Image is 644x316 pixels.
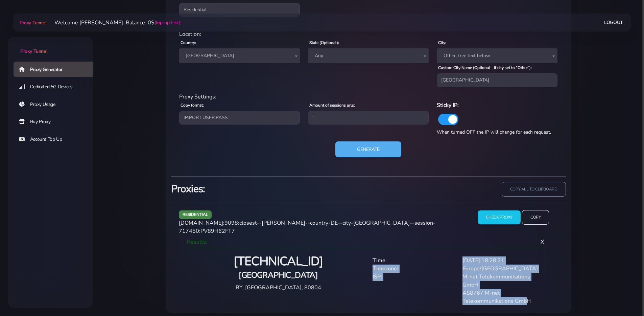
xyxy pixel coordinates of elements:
span: Any [312,51,425,61]
h2: [TECHNICAL_ID] [192,254,364,270]
label: Copy format: [181,102,204,108]
a: Proxy Usage [14,97,98,112]
span: X [535,233,550,251]
span: Germany [183,51,296,61]
li: Welcome [PERSON_NAME]. Balance: 0$ [46,19,181,27]
a: Proxy Tunnel [8,37,93,55]
label: City: [438,40,446,46]
label: State (Optional): [309,40,339,46]
span: [DOMAIN_NAME]:9098:closest--[PERSON_NAME]--country-DE--city-[GEOGRAPHIC_DATA]--session-717450:PV8... [179,219,435,235]
span: Germany [179,48,300,63]
span: Proxy Tunnel [20,48,47,54]
input: Check Proxy [478,210,521,224]
input: City [437,73,557,87]
div: M-net Telekommunikations GmbH [458,273,548,289]
h6: Sticky IP: [437,101,557,110]
iframe: Webchat Widget [611,283,636,308]
a: Logout [604,16,623,29]
span: Results: [187,238,207,246]
label: Country: [181,40,196,46]
a: Account Top Up [14,132,98,147]
label: Custom City Name (Optional - If city set to "Other"): [438,65,532,71]
div: Europe/[GEOGRAPHIC_DATA] [458,265,548,273]
span: Other, free text below [437,48,557,63]
a: (top-up here) [154,19,181,26]
span: Any [308,48,429,63]
span: BY, [GEOGRAPHIC_DATA], 80804 [236,284,321,291]
input: Copy [522,210,549,225]
span: When turned OFF the IP will change for each request. [437,129,551,135]
div: Timezone: [368,265,458,273]
span: Other, free text below [441,51,553,61]
span: residential [179,210,212,219]
a: Dedicated 5G Devices [14,79,98,95]
div: Location: [175,30,562,38]
div: AS8767 M-net Telekommunikations GmbH [458,289,548,305]
input: copy all to clipboard [502,182,566,197]
div: [DATE] 18:28:21 [458,256,548,265]
a: Buy Proxy [14,114,98,130]
h3: Proxies: [171,182,364,196]
a: Proxy Tunnel [18,17,46,28]
h4: [GEOGRAPHIC_DATA] [192,270,364,281]
div: Time: [368,256,458,265]
label: Amount of sessions urls: [309,102,355,108]
div: Proxy Settings: [175,93,562,101]
button: Generate [335,141,401,158]
a: Proxy Generator [14,62,98,77]
span: Proxy Tunnel [20,20,46,26]
div: ISP: [368,273,458,289]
